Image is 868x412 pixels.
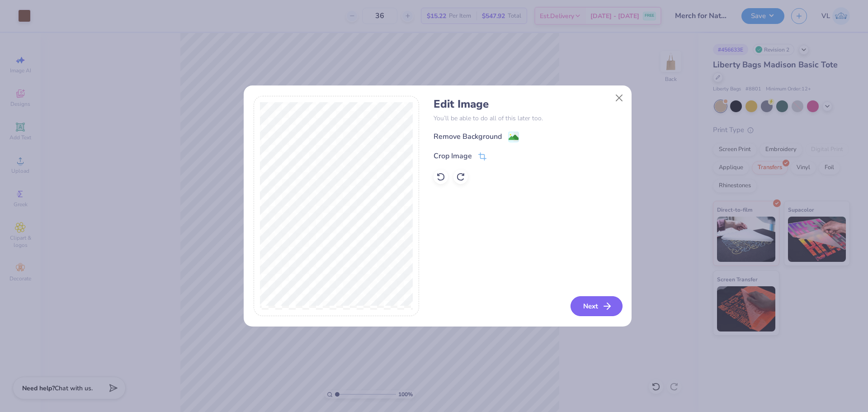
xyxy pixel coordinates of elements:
div: Remove Background [434,131,502,142]
button: Next [571,296,623,316]
h4: Edit Image [434,98,621,111]
button: Close [610,90,627,107]
div: Crop Image [434,151,472,161]
p: You’ll be able to do all of this later too. [434,114,621,123]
